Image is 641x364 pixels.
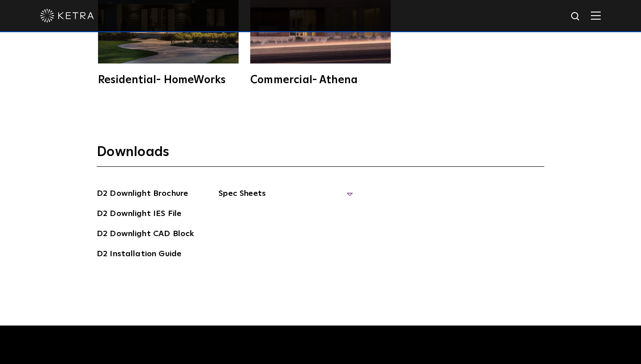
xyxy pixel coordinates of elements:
[97,207,181,222] a: D2 Downlight IES File
[97,187,188,202] a: D2 Downlight Brochure
[97,144,544,167] h3: Downloads
[97,248,181,262] a: D2 Installation Guide
[591,11,601,20] img: Hamburger%20Nav.svg
[97,228,194,242] a: D2 Downlight CAD Block
[98,75,239,85] div: Residential- HomeWorks
[570,11,581,22] img: search icon
[218,187,353,207] span: Spec Sheets
[40,9,94,22] img: ketra-logo-2019-white
[250,75,391,85] div: Commercial- Athena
